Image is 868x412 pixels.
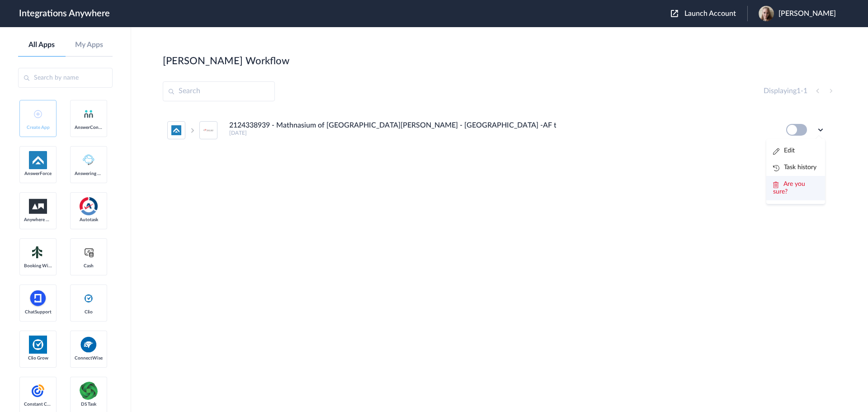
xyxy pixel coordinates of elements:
[773,147,795,154] a: Edit
[671,9,747,18] button: Launch Account
[80,336,98,353] img: connectwise.png
[75,171,103,176] span: Answering Service
[24,309,52,315] span: ChatSupport
[29,289,47,308] img: chatsupport-icon.svg
[29,151,47,169] img: af-app-logo.svg
[797,87,801,95] span: 1
[75,309,103,315] span: Clio
[24,355,52,361] span: Clio Grow
[684,10,736,17] span: Launch Account
[29,336,47,354] img: Clio.jpg
[29,199,47,214] img: aww.png
[24,125,52,130] span: Create App
[24,217,52,223] span: Anywhere Works
[229,130,774,136] h5: [DATE]
[66,41,113,49] a: My Apps
[83,247,94,258] img: cash-logo.svg
[29,244,47,260] img: Setmore_Logo.svg
[24,402,52,407] span: Constant Contact
[671,10,678,17] img: launch-acct-icon.svg
[18,41,66,49] a: All Apps
[75,263,103,269] span: Cash
[759,6,774,21] img: lilu-profile.png
[803,87,807,95] span: 1
[19,8,110,19] h1: Integrations Anywhere
[229,121,556,130] h4: 2124338939 - Mathnasium of [GEOGRAPHIC_DATA][PERSON_NAME] - [GEOGRAPHIC_DATA] -AF to Mathnasium (...
[75,402,103,407] span: DS Task
[29,382,47,400] img: constant-contact.svg
[764,87,807,95] h4: Displaying -
[773,181,805,195] span: Are you sure?
[778,9,836,18] span: [PERSON_NAME]
[163,81,275,101] input: Search
[163,55,289,67] h2: [PERSON_NAME] Workflow
[24,263,52,269] span: Booking Widget
[75,125,103,130] span: AnswerConnect
[75,355,103,361] span: ConnectWise
[773,164,816,170] a: Task history
[80,382,98,400] img: distributedSource.png
[18,68,113,88] input: Search by name
[80,151,98,169] img: Answering_service.png
[34,110,42,118] img: add-icon.svg
[80,197,98,215] img: autotask.png
[24,171,52,176] span: AnswerForce
[83,109,94,119] img: answerconnect-logo.svg
[75,217,103,223] span: Autotask
[83,293,94,304] img: clio-logo.svg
